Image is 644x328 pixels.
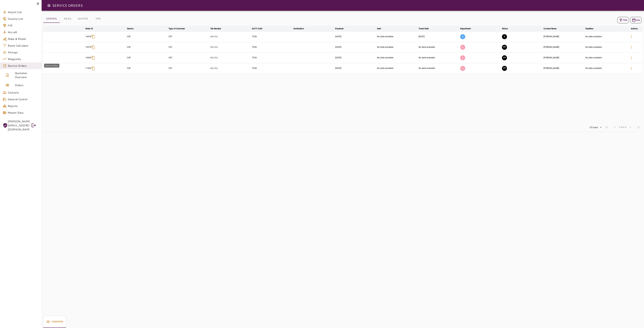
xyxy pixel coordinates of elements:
button: FINAL PREPARATION [502,66,507,71]
h6: SERVICE ORDERS [52,3,83,8]
div: 10 rows [587,125,603,130]
div: Service [127,27,133,31]
td: No date available [376,42,418,52]
span: Route Calculator [8,44,39,48]
span: Service [127,27,138,31]
p: N51703 [210,46,251,49]
td: [DATE] [335,42,376,52]
div: Order ID [85,27,93,31]
p: N51703 [210,35,251,38]
button: SALES [60,15,75,23]
td: COF [126,31,168,42]
td: [DATE] [335,63,376,74]
span: FIR [8,23,39,27]
span: Department [460,27,475,31]
button: Filter [617,17,629,23]
span: Orders [15,83,39,87]
div: Destination [293,27,304,31]
td: COF [126,52,168,63]
div: Department [460,27,471,31]
p: O [460,34,465,39]
span: Service Orders [8,64,39,68]
span: 1-4 of 4 [619,126,626,129]
button: GENERAL [43,15,60,23]
div: Received [335,27,343,31]
p: A [460,66,465,71]
span: Contacts [8,91,39,95]
td: No date available [585,42,627,52]
span: Next Page [626,123,634,131]
div: Sent [377,27,381,31]
td: T206 [251,63,293,74]
div: basic tabs example [43,316,66,328]
div: Status [502,27,508,31]
span: Destination [293,27,308,31]
p: 14476 [85,35,91,38]
span: First Page [603,123,611,131]
div: Deadline [585,27,593,31]
span: Received [335,27,348,31]
span: Status [502,27,512,31]
td: No date available [585,31,627,42]
span: ACFT ICAO [252,27,267,31]
span: Type of Customer [169,27,189,31]
p: 11922 [85,67,91,70]
p: N51703 [210,67,251,70]
div: Tail Number [210,27,221,31]
td: [PERSON_NAME] [543,31,585,42]
td: COF [126,63,168,74]
td: CST [168,52,210,63]
td: No date available [418,63,460,74]
td: COF [126,42,168,52]
div: Type of Customer [169,27,185,31]
td: No date available [418,42,460,52]
span: Contact Name [544,27,561,31]
td: [DATE] [335,52,376,63]
span: Deadline [585,27,598,31]
span: [PERSON_NAME][EMAIL_ADDRESS][DOMAIN_NAME] [8,119,30,131]
span: Aircraft [8,30,39,34]
span: Quotation Overview [15,71,39,79]
td: [PERSON_NAME] [543,42,585,52]
span: Sent [377,27,386,31]
p: A [460,45,465,50]
p: 13379 [85,46,91,49]
button: Date [630,17,641,23]
button: Details [627,64,635,72]
td: T206 [251,52,293,63]
button: QUOTES [75,15,91,23]
button: FINAL PREPARATION [502,55,507,60]
td: CST [168,42,210,52]
button: OPS [91,15,106,23]
span: General Control [8,97,39,101]
td: [PERSON_NAME] [543,52,585,63]
div: Travel Date [419,27,429,31]
span: Country List [8,17,39,21]
span: Travel Date [419,27,433,31]
td: No date available [376,31,418,42]
p: A [460,55,465,60]
span: Make & Model [8,37,39,41]
span: Master Data [8,111,39,115]
td: No date available [418,52,460,63]
td: [DATE] [418,31,460,42]
button: EXECUTION [502,34,507,39]
td: No date available [376,63,418,74]
td: CST [168,31,210,42]
span: Reports [8,104,39,108]
span: Tail Number [210,27,225,31]
td: No date available [585,63,627,74]
span: Airport List [8,10,39,14]
td: No date available [585,52,627,63]
button: Details [627,33,635,41]
button: Details [627,43,635,51]
button: FINAL PREPARATION [502,45,507,50]
button: Open drawer [46,2,52,9]
span: Airways [8,50,39,54]
button: Overview [43,316,66,328]
td: T206 [251,31,293,42]
div: 10 rows [588,126,599,129]
td: [PERSON_NAME] [543,63,585,74]
td: T206 [251,42,293,52]
span: Previous Page [611,123,619,131]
